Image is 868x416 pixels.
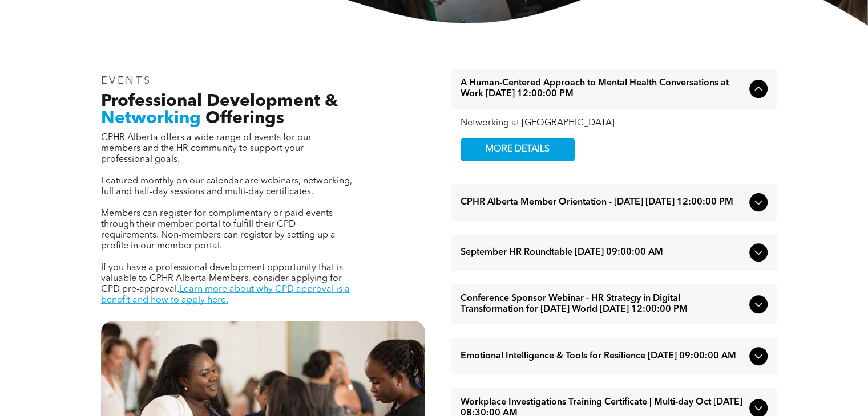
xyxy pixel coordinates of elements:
[101,263,343,294] span: If you have a professional development opportunity that is valuable to CPHR Alberta Members, cons...
[205,110,284,127] span: Offerings
[461,138,575,161] a: MORE DETAILS
[101,93,338,110] span: Professional Development &
[101,133,312,164] span: CPHR Alberta offers a wide range of events for our members and the HR community to support your p...
[461,351,745,362] span: Emotional Intelligence & Tools for Resilience [DATE] 09:00:00 AM
[461,78,745,100] span: A Human-Centered Approach to Mental Health Conversations at Work [DATE] 12:00:00 PM
[101,177,352,197] span: Featured monthly on our calendar are webinars, networking, full and half-day sessions and multi-d...
[101,110,201,127] span: Networking
[473,138,563,161] span: MORE DETAILS
[461,197,745,208] span: CPHR Alberta Member Orientation - [DATE] [DATE] 12:00:00 PM
[101,209,336,251] span: Members can register for complimentary or paid events through their member portal to fulfill thei...
[461,118,768,129] div: Networking at [GEOGRAPHIC_DATA]
[101,285,350,305] a: Learn more about why CPD approval is a benefit and how to apply here.
[461,247,745,258] span: September HR Roundtable [DATE] 09:00:00 AM
[101,76,152,86] span: EVENTS
[461,293,745,315] span: Conference Sponsor Webinar - HR Strategy in Digital Transformation for [DATE] World [DATE] 12:00:...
